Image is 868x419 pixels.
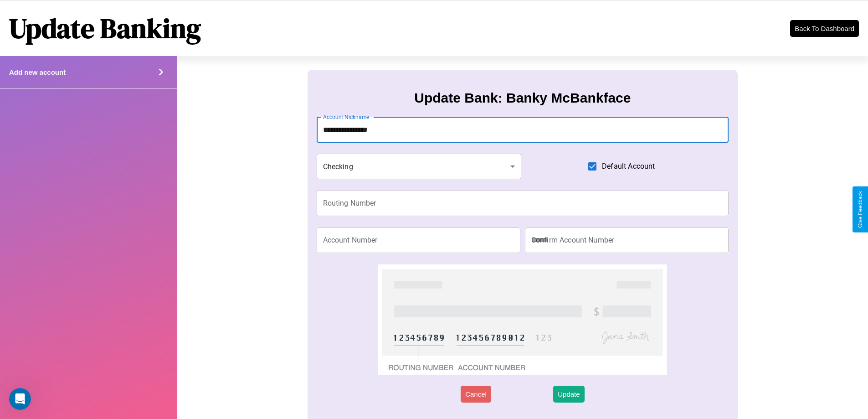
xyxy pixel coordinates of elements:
div: Checking [317,154,522,179]
iframe: Intercom live chat [9,388,31,410]
h3: Update Bank: Banky McBankface [414,90,631,106]
label: Account Nickname [323,113,370,121]
h4: Add new account [9,68,66,76]
span: Default Account [602,161,655,172]
div: Give Feedback [857,191,863,228]
img: check [378,264,667,375]
button: Back To Dashboard [790,20,859,37]
h1: Update Banking [9,10,201,47]
button: Update [553,386,584,403]
button: Cancel [461,386,491,403]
